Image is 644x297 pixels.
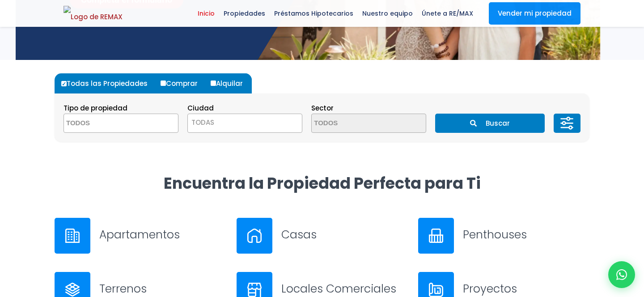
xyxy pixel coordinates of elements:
h3: Casas [281,227,408,242]
span: TODAS [187,114,302,133]
a: Casas [237,218,408,254]
span: Ciudad [187,103,214,113]
h3: Penthouses [463,227,589,242]
textarea: Search [64,114,151,133]
strong: Encuentra la Propiedad Perfecta para Ti [164,172,481,194]
span: Nuestro equipo [358,7,417,20]
h3: Apartamentos [99,227,226,242]
span: Únete a RE/MAX [417,7,478,20]
span: Préstamos Hipotecarios [270,7,358,20]
a: Apartamentos [55,218,226,254]
textarea: Search [312,114,398,133]
button: Buscar [435,114,544,133]
input: Comprar [161,81,166,86]
span: TODAS [191,118,214,127]
span: Sector [311,103,334,113]
input: Todas las Propiedades [61,81,67,86]
h3: Proyectos [463,281,589,297]
img: Logo de REMAX [64,6,123,21]
span: Tipo de propiedad [64,103,127,113]
label: Todas las Propiedades [59,73,157,93]
span: Propiedades [219,7,270,20]
a: Penthouses [418,218,589,254]
span: Inicio [193,7,219,20]
a: Vender mi propiedad [489,2,580,25]
input: Alquilar [211,81,216,86]
h3: Locales Comerciales [281,281,408,297]
label: Comprar [158,73,207,93]
label: Alquilar [208,73,252,93]
h3: Terrenos [99,281,226,297]
span: TODAS [188,116,302,129]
